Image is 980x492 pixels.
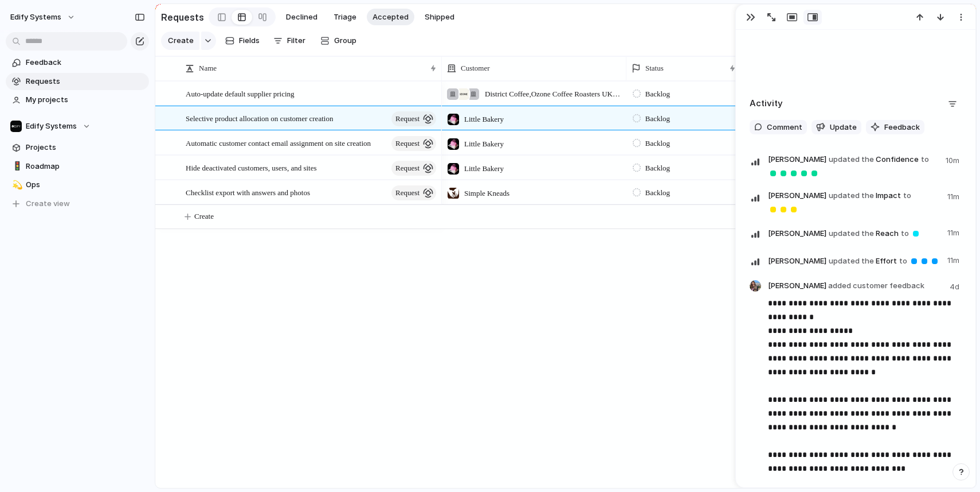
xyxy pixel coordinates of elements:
[768,253,940,269] span: Effort
[947,225,962,239] span: 11m
[6,158,149,175] a: 🚦Roadmap
[186,185,310,199] span: Checklist export with answers and photos
[5,8,81,26] button: Edify Systems
[768,255,826,267] span: [PERSON_NAME]
[899,255,907,267] span: to
[12,160,20,173] div: 🚦
[645,63,664,74] span: Status
[26,76,145,87] span: Requests
[464,138,504,150] span: Little Bakery
[884,122,920,133] span: Feedback
[328,9,362,26] button: Triage
[6,139,149,156] a: Projects
[419,9,460,26] button: Shipped
[645,187,670,199] span: Backlog
[645,162,670,174] span: Backlog
[186,111,333,125] span: Selective product allocation on customer creation
[269,32,310,50] button: Filter
[866,120,924,135] button: Feedback
[26,161,145,172] span: Roadmap
[186,136,371,149] span: Automatic customer contact email assignment on site creation
[391,161,436,176] button: request
[767,122,802,133] span: Comment
[26,142,145,153] span: Projects
[768,280,924,292] span: [PERSON_NAME]
[168,35,194,47] span: Create
[812,120,861,135] button: Update
[395,111,420,127] span: request
[901,228,909,239] span: to
[194,211,214,222] span: Create
[6,176,149,193] a: 💫Ops
[334,35,356,47] span: Group
[186,161,317,174] span: Hide deactivated customers, users, and sites
[828,281,924,290] span: added customer feedback
[373,11,409,23] span: Accepted
[10,161,22,172] button: 🚦
[10,11,61,23] span: Edify Systems
[645,88,670,100] span: Backlog
[946,153,962,166] span: 10m
[768,225,940,241] span: Reach
[485,88,621,100] span: District Coffee , Ozone Coffee Roasters UK Ltd , [PERSON_NAME]
[947,189,962,203] span: 11m
[768,189,940,216] span: Impact
[334,11,356,23] span: Triage
[315,32,362,50] button: Group
[12,179,20,192] div: 💫
[950,281,962,293] span: 4d
[830,122,857,133] span: Update
[186,87,295,100] span: Auto-update default supplier pricing
[464,188,509,199] span: Simple Kneads
[391,111,436,126] button: request
[829,255,874,267] span: updated the
[26,57,145,68] span: Feedback
[464,163,504,175] span: Little Bakery
[26,121,77,132] span: Edify Systems
[26,179,145,191] span: Ops
[6,118,149,135] button: Edify Systems
[286,11,317,23] span: Declined
[6,195,149,212] button: Create view
[395,185,420,201] span: request
[391,136,436,151] button: request
[425,11,454,23] span: Shipped
[161,32,199,50] button: Create
[6,73,149,90] a: Requests
[829,190,874,202] span: updated the
[161,10,204,24] h2: Requests
[199,63,217,74] span: Name
[239,35,260,47] span: Fields
[26,198,70,210] span: Create view
[750,120,807,135] button: Comment
[768,154,826,165] span: [PERSON_NAME]
[750,97,783,110] h2: Activity
[391,185,436,200] button: request
[645,113,670,125] span: Backlog
[367,9,414,26] button: Accepted
[6,54,149,71] a: Feedback
[947,253,962,266] span: 11m
[461,63,490,74] span: Customer
[645,138,670,149] span: Backlog
[10,179,22,191] button: 💫
[903,190,911,202] span: to
[287,35,305,47] span: Filter
[829,228,874,239] span: updated the
[829,154,874,165] span: updated the
[768,153,939,180] span: Confidence
[221,32,264,50] button: Fields
[280,9,323,26] button: Declined
[6,91,149,109] a: My projects
[768,228,826,239] span: [PERSON_NAME]
[464,114,504,125] span: Little Bakery
[768,190,826,202] span: [PERSON_NAME]
[26,94,145,106] span: My projects
[395,160,420,176] span: request
[395,135,420,152] span: request
[921,154,929,165] span: to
